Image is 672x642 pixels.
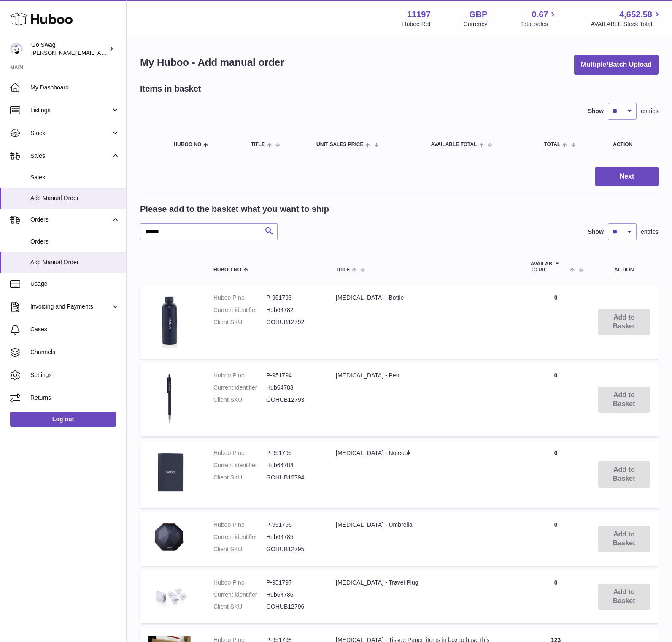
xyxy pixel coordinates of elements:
[213,294,266,302] dt: Huboo P no
[213,533,266,541] dt: Current identifier
[148,294,191,348] img: Candex - Bottle
[522,570,590,624] td: 0
[173,142,201,147] span: Huboo no
[266,396,319,404] dd: GOHUB12793
[641,228,659,236] span: entries
[213,474,266,482] dt: Client SKU
[522,363,590,437] td: 0
[266,384,319,392] dd: Hub64783
[148,579,191,609] img: Candex - Travel Plug
[10,43,23,55] img: leigh@goswag.com
[336,267,350,273] span: Title
[327,441,522,508] td: [MEDICAL_DATA] - Noteook
[213,267,241,273] span: Huboo no
[588,228,604,236] label: Show
[30,216,111,224] span: Orders
[30,394,120,402] span: Returns
[213,371,266,379] dt: Huboo P no
[266,545,319,553] dd: GOHUB12795
[30,152,111,160] span: Sales
[30,258,120,266] span: Add Manual Order
[591,9,662,28] a: 4,652.58 AVAILABLE Stock Total
[213,384,266,392] dt: Current identifier
[30,371,120,379] span: Settings
[402,20,431,28] div: Huboo Ref
[266,579,319,587] dd: P-951797
[213,449,266,457] dt: Huboo P no
[30,84,120,92] span: My Dashboard
[213,306,266,314] dt: Current identifier
[522,285,590,359] td: 0
[31,49,169,56] span: [PERSON_NAME][EMAIL_ADDRESS][DOMAIN_NAME]
[213,318,266,326] dt: Client SKU
[520,20,558,28] span: Total sales
[30,303,111,311] span: Invoicing and Payments
[30,194,120,202] span: Add Manual Order
[520,9,558,28] a: 0.67 Total sales
[266,306,319,314] dd: Hub64782
[266,591,319,599] dd: Hub64786
[30,106,111,114] span: Listings
[591,20,662,28] span: AVAILABLE Stock Total
[316,142,363,147] span: Unit Sales Price
[266,461,319,469] dd: Hub64784
[30,325,120,333] span: Cases
[140,83,201,95] h2: Items in basket
[213,461,266,469] dt: Current identifier
[266,371,319,379] dd: P-951794
[148,521,191,555] img: Candex - Umbrella
[532,9,548,20] span: 0.67
[30,173,120,181] span: Sales
[544,142,560,147] span: Total
[10,412,116,427] a: Log out
[140,203,329,215] h2: Please add to the basket what you want to ship
[327,363,522,437] td: [MEDICAL_DATA] - Pen
[590,253,659,281] th: Action
[213,521,266,529] dt: Huboo P no
[469,9,487,20] strong: GBP
[266,294,319,302] dd: P-951793
[30,129,111,137] span: Stock
[588,107,604,115] label: Show
[30,280,120,288] span: Usage
[266,449,319,457] dd: P-951795
[407,9,431,20] strong: 11197
[266,603,319,611] dd: GOHUB12796
[595,167,659,187] button: Next
[531,261,568,272] span: AVAILABLE Total
[213,591,266,599] dt: Current identifier
[522,512,590,566] td: 0
[327,512,522,566] td: [MEDICAL_DATA] - Umbrella
[266,474,319,482] dd: GOHUB12794
[251,142,265,147] span: Title
[213,579,266,587] dt: Huboo P no
[641,107,659,115] span: entries
[613,142,650,147] div: Action
[266,318,319,326] dd: GOHUB12792
[213,603,266,611] dt: Client SKU
[574,55,659,75] button: Multiple/Batch Upload
[522,441,590,508] td: 0
[266,521,319,529] dd: P-951796
[464,20,488,28] div: Currency
[148,449,191,498] img: Candex - Noteook
[213,545,266,553] dt: Client SKU
[327,285,522,359] td: [MEDICAL_DATA] - Bottle
[148,371,191,426] img: Candex - Pen
[30,348,120,356] span: Channels
[266,533,319,541] dd: Hub64785
[140,56,284,69] h1: My Huboo - Add manual order
[619,9,652,20] span: 4,652.58
[431,142,477,147] span: AVAILABLE Total
[213,396,266,404] dt: Client SKU
[30,238,120,246] span: Orders
[31,41,107,57] div: Go Swag
[327,570,522,624] td: [MEDICAL_DATA] - Travel Plug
